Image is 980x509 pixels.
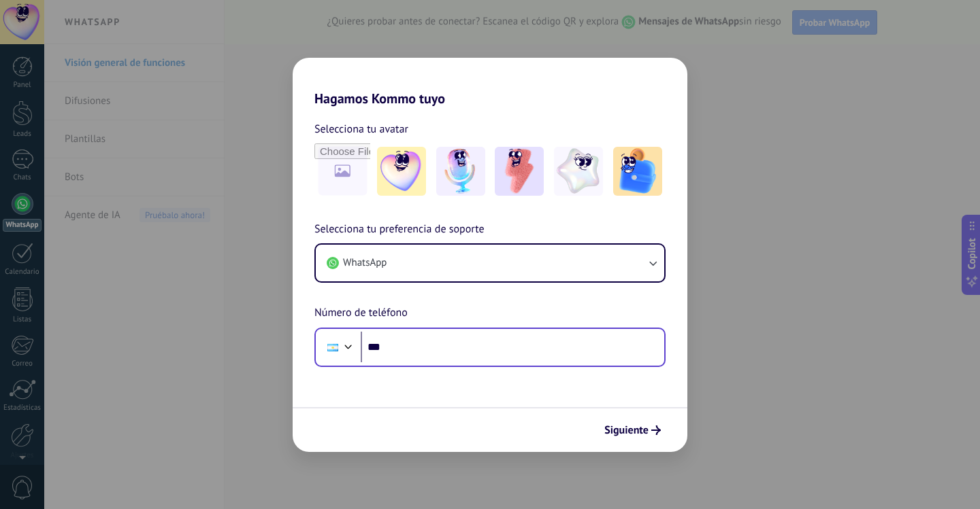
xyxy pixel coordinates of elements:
img: -3.jpeg [495,147,544,196]
img: -2.jpeg [436,147,485,196]
span: Selecciona tu preferencia de soporte [314,221,485,239]
img: -1.jpeg [377,147,426,196]
button: Siguiente [598,419,667,442]
button: WhatsApp [316,245,664,281]
span: Selecciona tu avatar [314,120,408,138]
img: -4.jpeg [554,147,603,196]
span: WhatsApp [343,256,387,270]
span: Siguiente [604,425,649,435]
div: Argentina: + 54 [320,333,346,362]
span: Número de teléfono [314,304,408,322]
h2: Hagamos Kommo tuyo [293,58,687,107]
img: -5.jpeg [613,147,662,196]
